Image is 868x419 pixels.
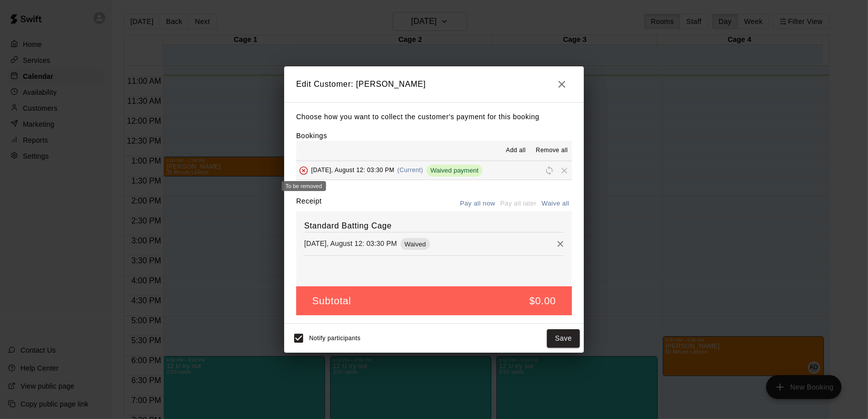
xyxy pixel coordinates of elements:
button: Remove [553,236,568,251]
div: To be removed [282,181,326,191]
button: Save [547,329,580,348]
span: Remove [557,166,572,174]
button: To be removed[DATE], August 12: 03:30 PM(Current)Waived paymentRescheduleRemove [296,161,572,180]
button: Add all [500,143,532,159]
span: (Current) [398,167,424,174]
h6: Standard Batting Cage [304,219,564,232]
h5: $0.00 [529,294,556,308]
span: Reschedule [542,166,557,174]
span: To be removed [296,166,311,174]
h5: Subtotal [312,294,351,308]
span: Remove all [536,146,568,156]
h2: Edit Customer: [PERSON_NAME] [284,66,584,102]
p: [DATE], August 12: 03:30 PM [304,238,397,248]
button: Remove all [532,143,572,159]
span: Notify participants [309,335,361,342]
label: Receipt [296,196,322,211]
span: [DATE], August 12: 03:30 PM [311,167,395,174]
button: Waive all [539,196,572,211]
span: Add all [506,146,526,156]
p: Choose how you want to collect the customer's payment for this booking [296,111,572,123]
span: Waived payment [427,167,482,174]
label: Bookings [296,132,327,140]
span: Waived [401,240,430,248]
button: Pay all now [457,196,498,211]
